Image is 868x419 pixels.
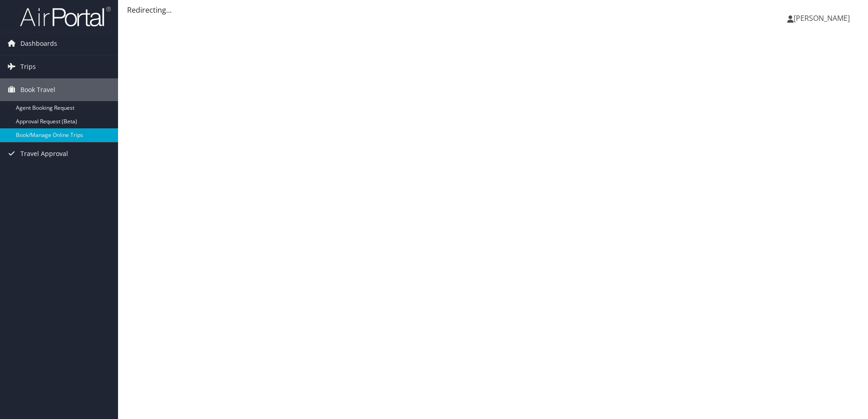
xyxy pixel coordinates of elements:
[20,142,68,165] span: Travel Approval
[127,5,859,15] div: Redirecting...
[20,6,111,27] img: airportal-logo.png
[794,13,850,23] span: [PERSON_NAME]
[20,55,36,78] span: Trips
[20,32,57,55] span: Dashboards
[787,5,859,32] a: [PERSON_NAME]
[20,78,55,101] span: Book Travel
